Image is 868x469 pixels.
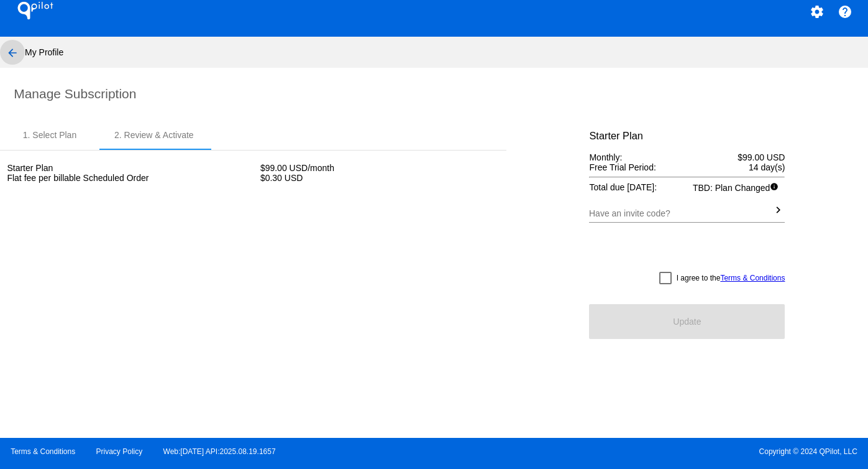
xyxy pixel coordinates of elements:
span: 14 day(s) [749,162,785,172]
div: Monthly: [589,152,785,162]
span: Copyright © 2024 QPilot, LLC [445,447,857,456]
span: $99.00 USD [738,152,785,162]
h3: Starter Plan [589,130,785,142]
a: Privacy Policy [96,447,143,456]
button: Update [589,304,785,339]
div: Free Trial Period: [589,162,785,172]
div: Total due [DATE]: [589,182,785,192]
mat-icon: info [770,182,785,197]
div: $0.30 USD [253,173,506,183]
a: Terms & Conditions [720,274,785,282]
span: Update [673,317,701,327]
span: I agree to the [677,271,785,286]
div: 1. Select Plan [23,130,76,140]
a: Terms & Conditions [11,447,75,456]
mat-icon: settings [810,4,825,19]
mat-icon: help [838,4,852,19]
h2: Manage Subscription [14,86,857,101]
div: 2. Review & Activate [114,130,194,140]
span: TBD: Plan Changed [693,182,785,197]
div: $99.00 USD/month [253,163,506,173]
mat-icon: keyboard_arrow_right [772,203,785,218]
mat-icon: arrow_back [5,45,20,60]
a: Web:[DATE] API:2025.08.19.1657 [163,447,276,456]
input: Have an invite code? [589,209,772,219]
